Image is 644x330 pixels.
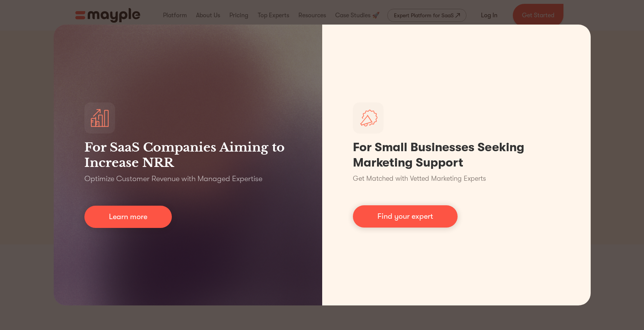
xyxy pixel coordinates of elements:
h1: For Small Businesses Seeking Marketing Support [353,140,560,170]
p: Get Matched with Vetted Marketing Experts [353,173,486,184]
a: Learn more [84,206,172,228]
p: Optimize Customer Revenue with Managed Expertise [84,173,262,184]
a: Find your expert [353,205,458,228]
h3: For SaaS Companies Aiming to Increase NRR [84,140,292,170]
